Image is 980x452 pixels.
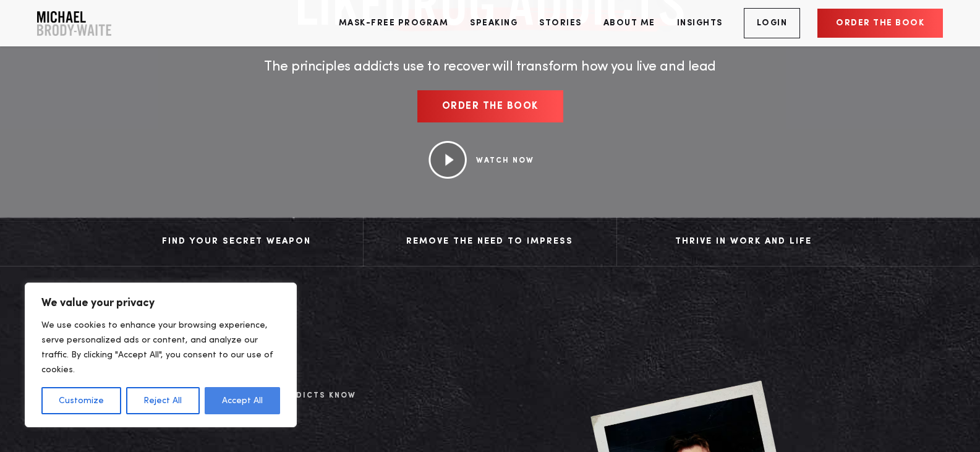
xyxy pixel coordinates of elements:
img: Play [428,141,467,179]
a: WATCH NOW [476,157,534,164]
button: Accept All [205,387,280,414]
div: Remove The Need to Impress [376,232,604,251]
div: Thrive in Work and Life [629,232,858,251]
div: We value your privacy [25,283,297,427]
a: Order the book [417,90,563,122]
a: Login [744,8,801,38]
button: Customize [41,387,121,414]
img: Company Logo [37,11,111,36]
div: Find Your Secret Weapon [122,232,351,251]
span: Order the book [442,101,539,111]
p: We use cookies to enhance your browsing experience, serve personalized ads or content, and analyz... [41,318,280,377]
p: We value your privacy [41,296,280,310]
button: Reject All [126,387,199,414]
span: The principles addicts use to recover will transform how you live and lead [264,60,716,74]
a: Company Logo Company Logo [37,11,111,36]
a: Order the book [817,9,943,38]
